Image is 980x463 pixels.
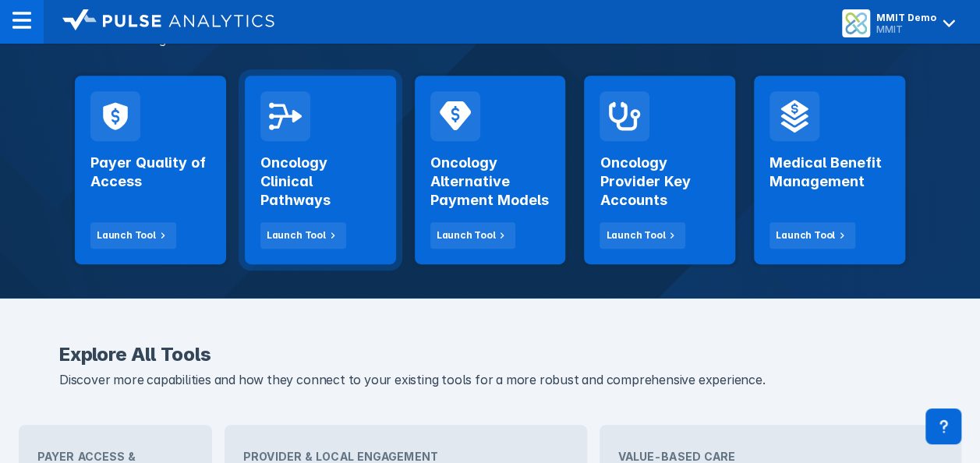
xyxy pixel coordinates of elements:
div: MMIT [876,23,936,35]
a: Medical Benefit ManagementLaunch Tool [754,76,905,264]
div: Launch Tool [776,228,835,242]
h2: Explore All Tools [59,345,921,364]
div: Launch Tool [437,228,496,242]
a: logo [44,9,274,34]
img: menu--horizontal.svg [12,11,31,30]
a: Oncology Clinical PathwaysLaunch Tool [245,76,396,264]
img: menu button [845,12,867,34]
button: Launch Tool [260,222,346,249]
p: Discover more capabilities and how they connect to your existing tools for a more robust and comp... [59,370,921,391]
div: Launch Tool [97,228,156,242]
div: Contact Support [925,408,961,444]
h2: Payer Quality of Access [90,154,211,191]
a: Oncology Provider Key AccountsLaunch Tool [584,76,735,264]
button: Launch Tool [90,222,176,249]
a: Payer Quality of AccessLaunch Tool [75,76,226,264]
button: Launch Tool [430,222,516,249]
a: Oncology Alternative Payment ModelsLaunch Tool [415,76,566,264]
button: Launch Tool [600,222,685,249]
img: logo [62,9,274,31]
div: MMIT Demo [876,12,936,23]
h2: Oncology Provider Key Accounts [600,154,720,210]
h2: Oncology Alternative Payment Models [430,154,550,210]
div: Launch Tool [606,228,665,242]
div: Launch Tool [267,228,326,242]
h2: Oncology Clinical Pathways [260,154,380,210]
button: Launch Tool [769,222,855,249]
h2: Medical Benefit Management [769,154,890,191]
